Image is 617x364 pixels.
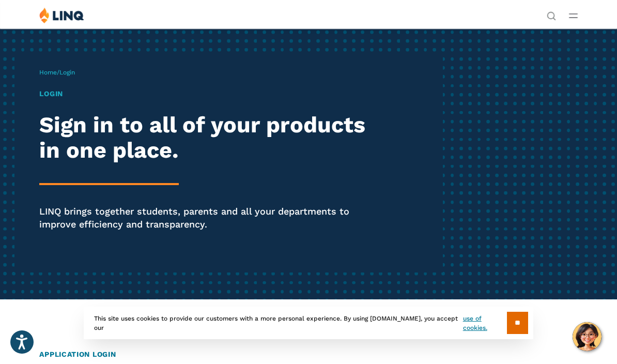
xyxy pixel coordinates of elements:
[84,307,533,339] div: This site uses cookies to provide our customers with a more personal experience. By using [DOMAIN...
[463,314,507,332] a: use of cookies.
[573,322,601,351] button: Hello, have a question? Let’s chat.
[569,10,578,21] button: Open Main Menu
[39,69,57,76] a: Home
[39,7,84,23] img: LINQ | K‑12 Software
[547,7,556,20] nav: Utility Navigation
[39,69,75,76] span: /
[39,88,378,99] h1: Login
[59,69,75,76] span: Login
[39,112,378,163] h2: Sign in to all of your products in one place.
[39,205,378,231] p: LINQ brings together students, parents and all your departments to improve efficiency and transpa...
[547,10,556,20] button: Open Search Bar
